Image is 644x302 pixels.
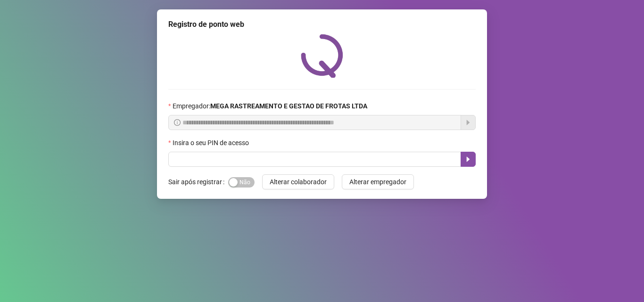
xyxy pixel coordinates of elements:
[173,101,367,111] span: Empregador :
[262,174,334,189] button: Alterar colaborador
[342,174,414,189] button: Alterar empregador
[168,174,228,189] label: Sair após registrar
[270,177,327,187] span: Alterar colaborador
[168,138,255,148] label: Insira o seu PIN de acesso
[464,155,472,163] span: caret-right
[349,177,406,187] span: Alterar empregador
[301,34,343,78] img: QRPoint
[210,102,367,110] strong: MEGA RASTREAMENTO E GESTAO DE FROTAS LTDA
[168,19,476,30] div: Registro de ponto web
[174,119,181,126] span: info-circle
